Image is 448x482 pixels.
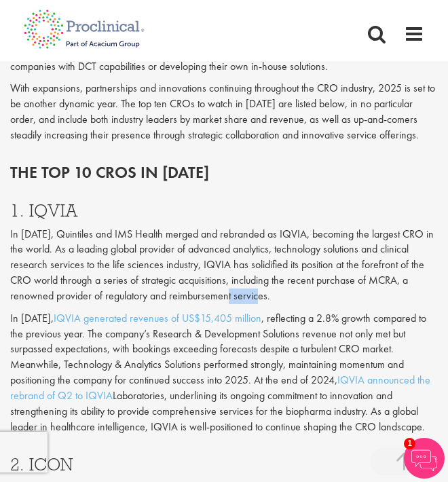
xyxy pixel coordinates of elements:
h2: The top 10 CROs in [DATE] [10,164,438,181]
a: IQVIA generated revenues of US$15,405 million [54,311,261,325]
p: In [DATE], Quintiles and IMS Health merged and rebranded as IQVIA, becoming the largest CRO in th... [10,227,438,304]
p: With expansions, partnerships and innovations continuing throughout the CRO industry, 2025 is set... [10,81,438,143]
a: IQVIA announced the rebrand of Q2 to IQVIA [10,373,430,403]
img: Chatbot [404,438,445,479]
h3: 2. ICON [10,456,438,473]
p: In [DATE], , reflecting a 2.8% growth compared to the previous year. The company’s Research & Dev... [10,311,438,435]
span: 1 [404,438,415,449]
h3: 1. IQVIA [10,202,438,219]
